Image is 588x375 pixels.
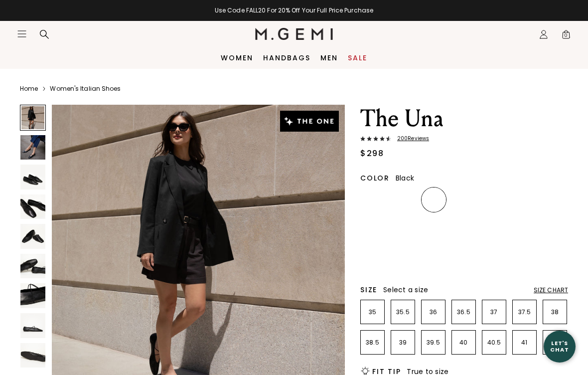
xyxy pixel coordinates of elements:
a: Men [320,54,338,62]
a: Sale [348,54,367,62]
img: Ecru [514,219,536,241]
p: 39.5 [422,339,445,347]
p: 37 [482,308,506,316]
div: Size Chart [534,286,568,294]
p: 36.5 [452,308,475,316]
img: Gold [544,188,567,211]
img: Antique Rose [483,219,506,241]
h1: The Una [360,105,568,133]
p: 41 [513,339,536,347]
span: 0 [561,31,571,41]
span: 200 Review s [391,136,429,142]
p: 40 [452,339,475,347]
p: 39 [391,339,415,347]
div: $298 [360,148,384,160]
a: 200Reviews [360,136,568,144]
img: Ballerina Pink [544,219,567,241]
img: Cocoa [453,188,475,211]
img: Light Tan [362,188,384,211]
img: Chocolate [453,219,475,241]
p: 42 [543,339,567,347]
img: Gunmetal [392,219,415,241]
a: Home [20,85,38,93]
img: The One tag [280,111,339,132]
img: The Una [20,283,45,308]
img: Silver [362,219,384,241]
p: 38 [543,308,567,316]
img: Burgundy [514,188,536,211]
p: 40.5 [482,339,506,347]
span: Select a size [383,285,428,295]
p: 36 [422,308,445,316]
img: The Una [20,313,45,338]
img: Leopard Print [392,188,415,211]
a: Women's Italian Shoes [50,85,121,93]
img: The Una [20,224,45,249]
p: 38.5 [361,339,384,347]
img: Military [423,219,445,241]
p: 37.5 [513,308,536,316]
span: Black [396,173,414,183]
img: The Una [20,165,45,189]
img: The Una [20,135,45,160]
p: 35 [361,308,384,316]
p: 35.5 [391,308,415,316]
button: Open site menu [17,29,27,39]
h2: Size [360,286,377,294]
div: Let's Chat [544,340,576,353]
a: Handbags [263,54,310,62]
img: M.Gemi [255,28,333,40]
a: Women [221,54,253,62]
img: The Una [20,254,45,279]
h2: Color [360,174,390,182]
img: Midnight Blue [483,188,506,211]
img: The Una [20,194,45,219]
img: Navy [362,249,384,272]
img: The Una [20,343,45,368]
img: Black [423,188,445,211]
